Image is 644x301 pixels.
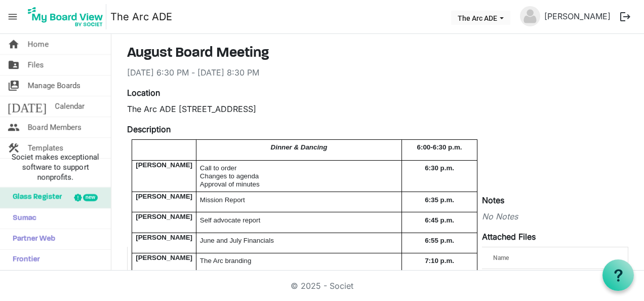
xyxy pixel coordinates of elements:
[127,123,171,135] label: Description
[565,269,628,287] td: is Command column column header
[8,138,20,158] span: construction
[28,117,82,137] span: Board Members
[615,6,636,27] button: logout
[55,96,85,117] span: Calendar
[482,194,504,206] label: Notes
[8,117,20,137] span: people
[127,45,628,62] h3: August Board Meeting
[291,281,353,291] a: © 2025 - Societ
[127,210,628,222] div: No Notes
[200,196,245,204] span: Mission Report
[136,193,192,200] span: [PERSON_NAME]
[136,213,192,220] span: [PERSON_NAME]
[28,76,80,96] span: Manage Boards
[482,269,565,287] td: Monthly Board meeting - August 20, 2025.pdf is template cell column header Name
[5,152,106,182] span: Societ makes exceptional software to support nonprofits.
[8,208,36,229] span: Sumac
[425,164,454,172] span: 6:30 p.m.
[28,55,44,75] span: Files
[271,143,328,151] span: Dinner & Dancing
[136,234,192,241] span: [PERSON_NAME]
[200,164,237,172] span: Call to order
[200,237,274,244] span: June and July Financials
[136,161,192,169] span: [PERSON_NAME]
[83,194,98,201] div: new
[425,196,454,204] span: 6:35 p.m.
[25,4,106,29] img: My Board View Logo
[127,87,160,99] label: Location
[8,34,20,54] span: home
[425,237,454,244] span: 6:55 p.m.
[8,96,47,117] span: [DATE]
[540,6,615,26] a: [PERSON_NAME]
[417,143,462,151] span: 6:00-6:30 p.m.
[3,7,22,26] span: menu
[127,103,628,115] div: The Arc ADE [STREET_ADDRESS]
[520,6,540,26] img: no-profile-picture.svg
[200,180,260,188] span: Approval of minutes
[25,4,110,29] a: My Board View Logo
[8,76,20,96] span: switch_account
[451,11,510,25] button: The Arc ADE dropdownbutton
[110,7,172,27] a: The Arc ADE
[28,34,49,54] span: Home
[8,55,20,75] span: folder_shared
[8,229,55,249] span: Partner Web
[28,138,63,158] span: Templates
[482,231,536,243] label: Attached Files
[127,66,628,79] div: [DATE] 6:30 PM - [DATE] 8:30 PM
[425,216,454,224] span: 6:45 p.m.
[8,250,40,270] span: Frontier
[493,254,509,261] span: Name
[200,216,260,224] span: Self advocate report
[200,172,259,180] span: Changes to agenda
[8,187,62,208] span: Glass Register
